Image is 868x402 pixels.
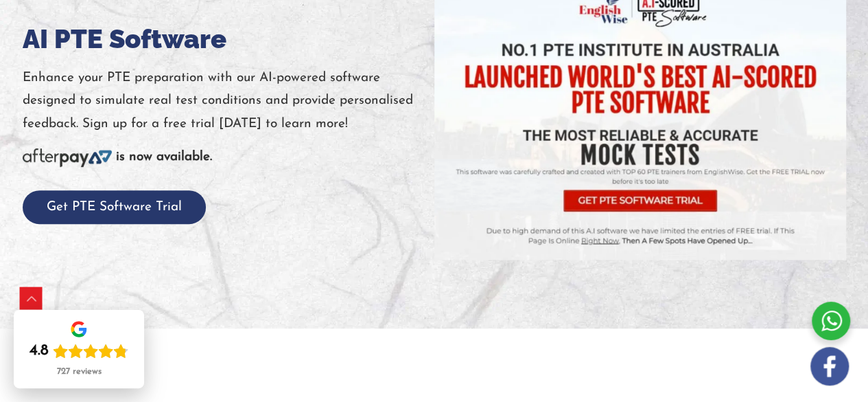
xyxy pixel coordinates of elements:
button: Get PTE Software Trial [23,190,206,224]
a: Get PTE Software Trial [23,201,206,214]
div: 727 reviews [57,366,102,377]
b: is now available. [116,150,212,164]
p: Enhance your PTE preparation with our AI-powered software designed to simulate real test conditio... [23,67,434,135]
div: 4.8 [30,342,49,361]
img: white-facebook.png [810,347,849,386]
img: Afterpay-Logo [23,148,112,167]
div: Rating: 4.8 out of 5 [30,342,128,361]
h1: AI PTE Software [23,22,434,56]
